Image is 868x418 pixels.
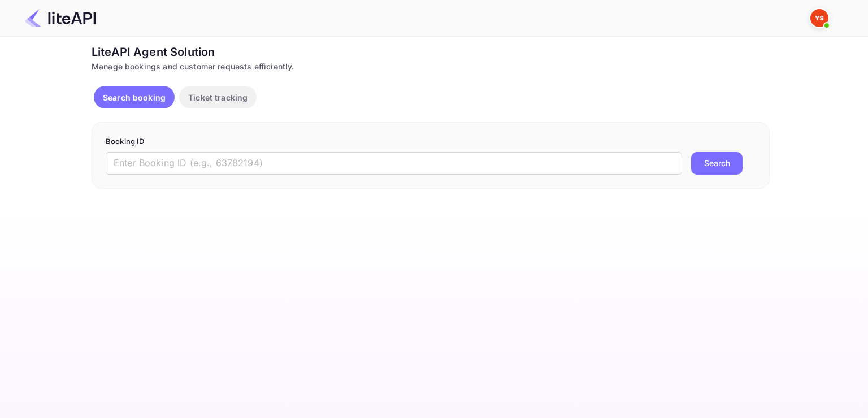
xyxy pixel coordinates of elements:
button: Search [691,152,743,175]
div: Manage bookings and customer requests efficiently. [92,60,770,72]
img: LiteAPI Logo [25,9,96,27]
p: Ticket tracking [188,92,248,103]
img: Yandex Support [810,9,828,27]
div: LiteAPI Agent Solution [92,43,770,60]
input: Enter Booking ID (e.g., 63782194) [106,152,682,175]
p: Search booking [103,92,166,103]
p: Booking ID [106,136,756,147]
